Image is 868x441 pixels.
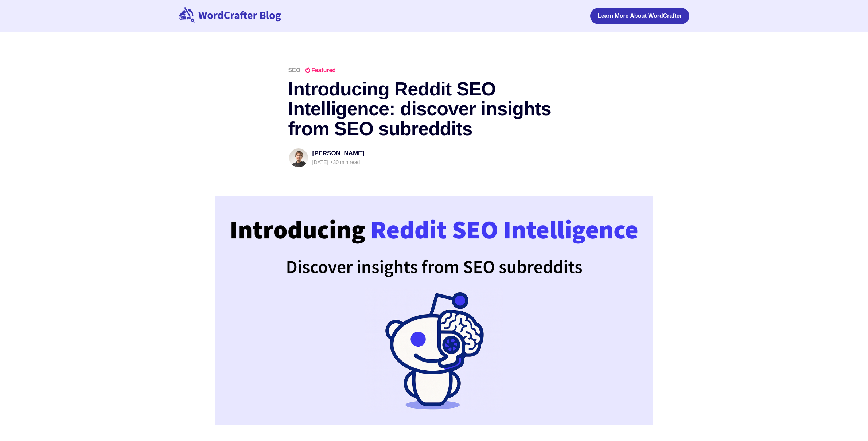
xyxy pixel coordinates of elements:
img: Introducing Reddit SEO Intelligence: discover insights from SEO subreddits [215,196,653,425]
a: Read more of Federico Pascual [288,148,309,168]
a: [PERSON_NAME] [312,150,365,157]
span: Featured [305,67,336,73]
img: Federico Pascual [289,148,308,167]
a: SEO [288,67,301,73]
span: • [330,159,332,165]
h1: Introducing Reddit SEO Intelligence: discover insights from SEO subreddits [288,79,580,139]
span: 30 min read [330,159,360,165]
a: Learn More About WordCrafter [590,8,689,24]
time: [DATE] [312,159,328,165]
